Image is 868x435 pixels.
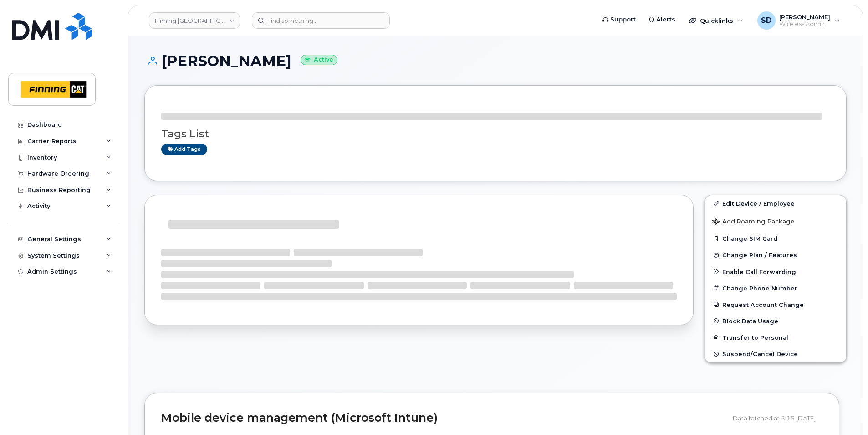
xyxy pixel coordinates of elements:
[705,296,846,313] button: Request Account Change
[144,53,847,69] h1: [PERSON_NAME]
[712,218,795,227] span: Add Roaming Package
[161,412,726,425] h2: Mobile device management (Microsoft Intune)
[705,195,846,212] a: Edit Device / Employee
[705,346,846,362] button: Suspend/Cancel Device
[161,144,207,155] a: Add tags
[705,280,846,296] button: Change Phone Number
[705,212,846,230] button: Add Roaming Package
[705,247,846,263] button: Change Plan / Features
[705,329,846,346] button: Transfer to Personal
[722,252,797,259] span: Change Plan / Features
[705,230,846,247] button: Change SIM Card
[705,313,846,329] button: Block Data Usage
[705,264,846,280] button: Enable Call Forwarding
[722,268,796,275] span: Enable Call Forwarding
[301,55,337,65] small: Active
[722,351,798,357] span: Suspend/Cancel Device
[161,128,830,140] h3: Tags List
[733,409,822,427] div: Data fetched at 5:15 [DATE]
